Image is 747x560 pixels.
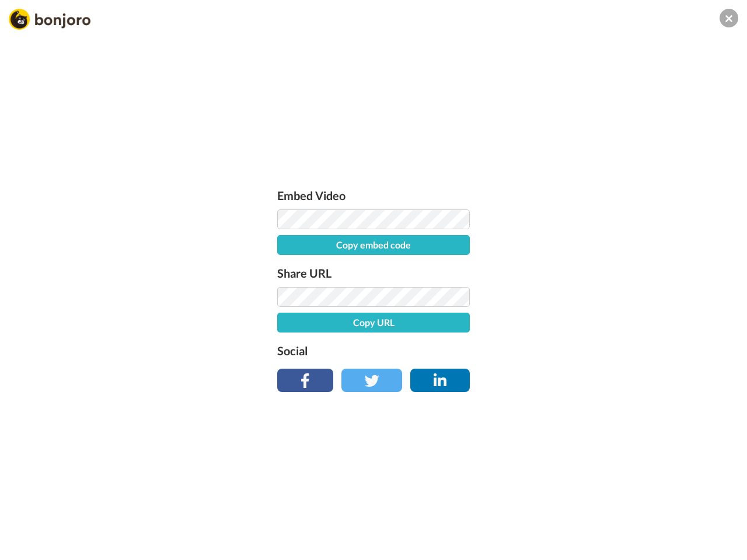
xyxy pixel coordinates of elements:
[277,186,470,205] label: Embed Video
[277,235,470,255] button: Copy embed code
[277,341,470,360] label: Social
[277,264,470,282] label: Share URL
[277,313,470,332] button: Copy URL
[9,9,90,30] img: Bonjoro Logo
